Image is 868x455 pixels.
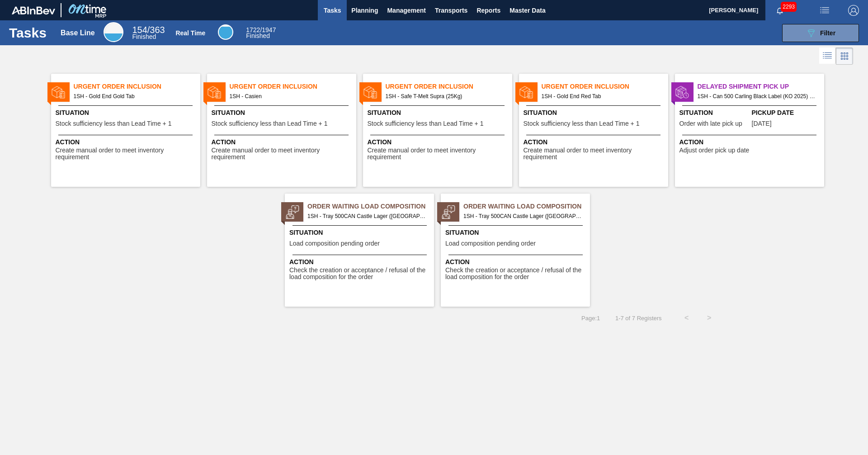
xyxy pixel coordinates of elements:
[212,137,354,147] span: Action
[386,91,505,101] span: 1SH - Safe T-Melt Supra (25Kg)
[836,47,853,65] div: Card Vision
[782,24,859,42] button: Filter
[52,85,65,99] img: status
[442,205,455,219] img: status
[524,147,666,161] span: Create manual order to meet inventory requirement
[175,29,205,37] div: Real Time
[218,24,233,40] div: Real Time
[246,26,260,33] span: 1722
[679,147,750,154] span: Adjust order pick up date
[246,26,276,33] span: / 1947
[368,120,484,127] span: Stock sufficiency less than Lead Time + 1
[74,91,193,101] span: 1SH - Gold End Gold Tab
[74,82,200,91] span: Urgent Order Inclusion
[368,137,510,147] span: Action
[132,25,147,35] span: 154
[212,108,354,118] span: Situation
[613,315,661,322] span: 1 - 7 of 7 Registers
[542,82,668,91] span: Urgent Order Inclusion
[56,120,172,127] span: Stock sufficiency less than Lead Time + 1
[9,28,49,38] h1: Tasks
[368,147,510,161] span: Create manual order to meet inventory requirement
[368,108,510,118] span: Situation
[524,137,666,147] span: Action
[56,147,198,161] span: Create manual order to meet inventory requirement
[675,307,698,329] button: <
[581,315,600,322] span: Page : 1
[752,108,822,118] span: Pickup Date
[542,91,661,101] span: 1SH - Gold End Red Tab
[679,137,822,147] span: Action
[289,240,380,247] span: Load composition pending order
[445,240,536,247] span: Load composition pending order
[104,22,123,42] div: Base Line
[435,5,467,16] span: Transports
[322,5,342,16] span: Tasks
[698,91,817,101] span: 1SH - Can 500 Carling Black Label (KO 2025) Order - 31851
[679,120,742,127] span: Order with late pick up
[752,120,772,127] span: 09/19/2025
[820,29,835,37] span: Filter
[445,267,588,281] span: Check the creation or acceptance / refusal of the load composition for the order
[132,33,156,40] span: Finished
[246,27,276,39] div: Real Time
[230,91,349,101] span: 1SH - Casien
[212,120,328,127] span: Stock sufficiency less than Lead Time + 1
[351,5,378,16] span: Planning
[765,4,794,17] button: Notifications
[509,5,545,16] span: Master Data
[819,47,836,65] div: List Vision
[524,120,640,127] span: Stock sufficiency less than Lead Time + 1
[698,307,721,329] button: >
[289,228,432,237] span: Situation
[289,257,432,267] span: Action
[289,267,432,281] span: Check the creation or acceptance / refusal of the load composition for the order
[307,202,434,211] span: Order Waiting Load Composition
[12,6,55,14] img: TNhmsLtSVTkK8tSr43FrP2fwEKptu5GPRR3wAAAABJRU5ErkJggg==
[519,85,533,99] img: status
[132,25,165,35] span: / 363
[212,147,354,161] span: Create manual order to meet inventory requirement
[445,257,588,267] span: Action
[679,108,750,118] span: Situation
[848,5,859,16] img: Logout
[208,85,221,99] img: status
[286,205,299,219] img: status
[363,85,377,99] img: status
[386,82,512,91] span: Urgent Order Inclusion
[56,137,198,147] span: Action
[463,202,590,211] span: Order Waiting Load Composition
[230,82,356,91] span: Urgent Order Inclusion
[56,108,198,118] span: Situation
[675,85,689,99] img: status
[307,211,427,221] span: 1SH - Tray 500CAN Castle Lager (Hogwarts) Order - 31983
[781,2,797,12] span: 2293
[524,108,666,118] span: Situation
[463,211,583,221] span: 1SH - Tray 500CAN Castle Lager (Hogwarts) Order - 31984
[698,82,824,91] span: Delayed Shipment Pick Up
[132,26,165,40] div: Base Line
[476,5,500,16] span: Reports
[61,29,95,37] div: Base Line
[819,5,830,16] img: userActions
[246,32,270,39] span: Finished
[445,228,588,237] span: Situation
[387,5,426,16] span: Management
